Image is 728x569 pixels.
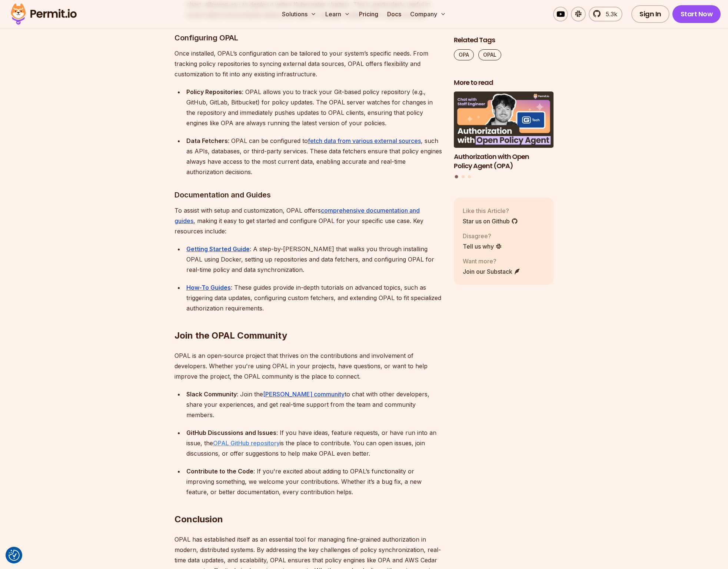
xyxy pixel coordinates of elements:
[9,550,20,561] button: Consent Preferences
[356,7,381,21] a: Pricing
[454,49,474,60] a: OPA
[174,205,442,236] p: To assist with setup and customization, OPAL offers , making it easy to get started and configure...
[186,429,276,436] strong: GitHub Discussions and Issues
[174,350,442,382] p: OPAL is an open-source project that thrives on the contributions and involvement of developers. W...
[186,284,231,291] a: How-To Guides
[263,390,345,398] a: [PERSON_NAME] community
[213,439,280,447] a: OPAL GitHub repository
[478,49,501,60] a: OPAL
[186,245,250,253] a: Getting Started Guide
[186,466,442,497] div: : If you're excited about adding to OPAL’s functionality or improving something, we welcome your ...
[186,282,442,313] div: : These guides provide in-depth tutorials on advanced topics, such as triggering data updates, co...
[463,267,521,276] a: Join our Substack
[186,88,242,96] strong: Policy Repositories
[454,92,554,180] div: Posts
[463,242,502,251] a: Tell us why
[462,176,465,179] button: Go to slide 2
[186,136,442,177] div: : OPAL can be configured to , such as APIs, databases, or third-party services. These data fetche...
[672,5,721,23] a: Start Now
[186,389,442,420] div: : Join the to chat with other developers, share your experiences, and get real-time support from ...
[463,232,502,240] p: Disagree?
[186,390,237,398] strong: Slack Community
[463,217,518,226] a: Star us on Github
[384,7,404,21] a: Docs
[601,10,617,19] span: 5.3k
[308,137,421,144] a: fetch data from various external sources
[174,300,442,342] h2: Join the OPAL Community
[407,7,449,21] button: Company
[454,78,554,87] h2: More to read
[454,152,554,171] h3: Authorization with Open Policy Agent (OPA)
[174,484,442,525] h2: Conclusion
[186,244,442,275] div: : A step-by-[PERSON_NAME] that walks you through installing OPAL using Docker, setting up reposit...
[463,206,518,215] p: Like this Article?
[454,36,554,45] h2: Related Tags
[454,92,554,148] img: Authorization with Open Policy Agent (OPA)
[468,176,471,179] button: Go to slide 3
[279,7,319,21] button: Solutions
[174,189,442,201] h3: Documentation and Guides
[186,467,253,475] strong: Contribute to the Code
[7,1,80,27] img: Permit logo
[454,92,554,171] li: 1 of 3
[455,175,458,179] button: Go to slide 1
[322,7,353,21] button: Learn
[186,137,228,144] strong: Data Fetchers
[174,48,442,79] p: Once installed, OPAL’s configuration can be tailored to your system’s specific needs. From tracki...
[174,207,420,224] a: comprehensive documentation and guides
[589,7,622,21] a: 5.3k
[186,87,442,128] div: : OPAL allows you to track your Git-based policy repository (e.g., GitHub, GitLab, Bitbucket) for...
[631,5,669,23] a: Sign In
[9,550,20,561] img: Revisit consent button
[463,257,521,266] p: Want more?
[174,32,442,44] h3: Configuring OPAL
[186,427,442,459] div: : If you have ideas, feature requests, or have run into an issue, the is the place to contribute....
